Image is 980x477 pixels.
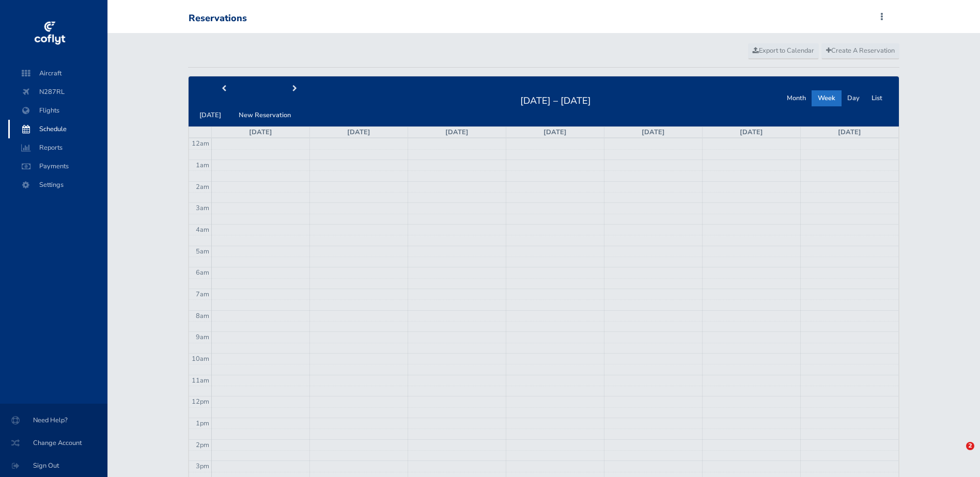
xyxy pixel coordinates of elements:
span: 8am [196,311,209,321]
button: [DATE] [193,107,227,123]
span: 3pm [196,462,209,471]
span: 5am [196,247,209,256]
span: Create A Reservation [826,46,895,55]
a: [DATE] [445,128,469,137]
a: [DATE] [740,128,763,137]
button: Month [781,90,812,106]
span: Sign Out [12,456,95,475]
span: 2pm [196,440,209,450]
span: 2am [196,182,209,192]
span: 10am [192,354,209,363]
span: Reports [19,138,97,157]
span: Flights [19,101,97,120]
a: [DATE] [347,128,370,137]
button: Day [841,90,866,106]
span: 3am [196,203,209,213]
span: 2 [966,442,974,450]
span: Change Account [12,434,95,452]
a: [DATE] [642,128,665,137]
a: Create A Reservation [821,43,899,59]
button: List [865,90,889,106]
span: Export to Calendar [753,46,814,55]
span: Aircraft [19,64,97,83]
span: Need Help? [12,411,95,430]
span: 6am [196,268,209,277]
a: [DATE] [838,128,861,137]
span: 1pm [196,419,209,428]
button: New Reservation [232,107,297,123]
span: 1am [196,161,209,170]
button: prev [189,81,260,97]
h2: [DATE] – [DATE] [514,92,597,107]
div: Reservations [189,13,247,24]
span: 7am [196,290,209,299]
img: coflyt logo [33,18,67,49]
a: [DATE] [249,128,272,137]
span: 12pm [192,397,209,406]
span: Settings [19,176,97,194]
span: 11am [192,376,209,385]
a: Export to Calendar [748,43,819,59]
span: 9am [196,332,209,342]
span: 12am [192,139,209,148]
span: 4am [196,225,209,234]
a: [DATE] [543,128,567,137]
button: Week [812,90,842,106]
iframe: Intercom live chat [945,442,970,467]
span: N287RL [19,83,97,101]
button: next [259,81,331,97]
span: Payments [19,157,97,176]
span: Schedule [19,120,97,138]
